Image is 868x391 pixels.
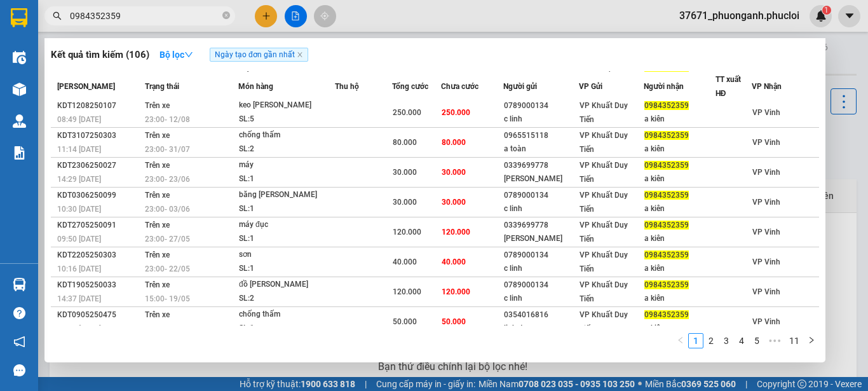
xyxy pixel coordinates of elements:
[752,108,780,117] span: VP Vinh
[145,145,190,154] span: 23:00 - 31/07
[297,51,303,58] span: close
[145,101,170,110] span: Trên xe
[13,114,26,128] img: warehouse-icon
[13,307,25,319] span: question-circle
[145,280,170,289] span: Trên xe
[239,308,334,322] div: chống thấm
[644,131,689,140] span: 0984352359
[580,101,628,124] span: VP Khuất Duy Tiến
[57,324,101,333] span: 11:06 [DATE]
[442,198,466,207] span: 30.000
[239,99,334,113] div: keo [PERSON_NAME]
[735,334,749,348] a: 4
[239,202,334,216] div: SL: 1
[785,333,804,348] li: 11
[504,159,578,172] div: 0339699778
[504,202,578,216] div: c linh
[644,113,714,126] div: a kiên
[503,82,537,91] span: Người gửi
[689,334,703,348] a: 1
[239,142,334,156] div: SL: 2
[239,158,334,172] div: máy
[764,333,785,348] li: Next 5 Pages
[145,324,190,333] span: 15:00 - 09/05
[804,333,819,348] li: Next Page
[239,188,334,202] div: băng [PERSON_NAME]
[145,131,170,140] span: Trên xe
[11,8,27,27] img: logo-vxr
[145,161,170,170] span: Trên xe
[579,82,602,91] span: VP Gửi
[239,128,334,142] div: chống thấm
[719,334,733,348] a: 3
[673,333,688,348] li: Previous Page
[210,48,308,62] span: Ngày tạo đơn gần nhất
[239,292,334,306] div: SL: 2
[644,262,714,275] div: a kiên
[145,310,170,319] span: Trên xe
[57,82,115,91] span: [PERSON_NAME]
[804,333,819,348] button: right
[239,113,334,127] div: SL: 5
[57,99,141,113] div: KDT1208250107
[644,142,714,156] div: a kiên
[504,129,578,142] div: 0965515118
[239,248,334,262] div: sơn
[13,278,26,291] img: warehouse-icon
[70,9,220,23] input: Tìm tên, số ĐT hoặc mã đơn
[57,145,101,154] span: 11:14 [DATE]
[239,322,334,336] div: SL: 1
[57,294,101,303] span: 14:37 [DATE]
[145,175,190,184] span: 23:00 - 23/06
[57,249,141,262] div: KDT2205250303
[393,257,417,266] span: 40.000
[504,189,578,202] div: 0789000134
[57,115,101,124] span: 08:49 [DATE]
[51,48,149,62] h3: Kết quả tìm kiếm ( 106 )
[715,75,741,98] span: TT xuất HĐ
[145,191,170,200] span: Trên xe
[53,11,62,20] span: search
[580,280,628,303] span: VP Khuất Duy Tiến
[644,250,689,259] span: 0984352359
[393,198,417,207] span: 30.000
[13,364,25,376] span: message
[504,232,578,245] div: [PERSON_NAME]
[504,292,578,305] div: c linh
[749,333,764,348] li: 5
[504,308,578,322] div: 0354016816
[752,198,780,207] span: VP Vinh
[145,294,190,303] span: 15:00 - 19/05
[441,82,478,91] span: Chưa cước
[145,250,170,259] span: Trên xe
[239,232,334,246] div: SL: 1
[644,221,689,230] span: 0984352359
[644,101,689,110] span: 0984352359
[145,264,190,273] span: 23:00 - 22/05
[239,262,334,276] div: SL: 1
[222,11,230,19] span: close-circle
[393,228,421,237] span: 120.000
[504,249,578,262] div: 0789000134
[644,172,714,186] div: a kiên
[393,287,421,296] span: 120.000
[393,108,421,117] span: 250.000
[392,82,428,91] span: Tổng cước
[13,146,26,160] img: solution-icon
[764,333,785,348] span: •••
[580,191,628,214] span: VP Khuất Duy Tiến
[688,333,703,348] li: 1
[580,221,628,244] span: VP Khuất Duy Tiến
[239,278,334,292] div: đồ [PERSON_NAME]
[335,82,359,91] span: Thu hộ
[184,50,193,59] span: down
[145,82,179,91] span: Trạng thái
[57,235,101,244] span: 09:50 [DATE]
[752,228,780,237] span: VP Vinh
[580,161,628,184] span: VP Khuất Duy Tiến
[393,138,417,147] span: 80.000
[57,129,141,142] div: KDT3107250303
[57,219,141,232] div: KDT2705250091
[442,108,470,117] span: 250.000
[159,50,193,60] strong: Bộ lọc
